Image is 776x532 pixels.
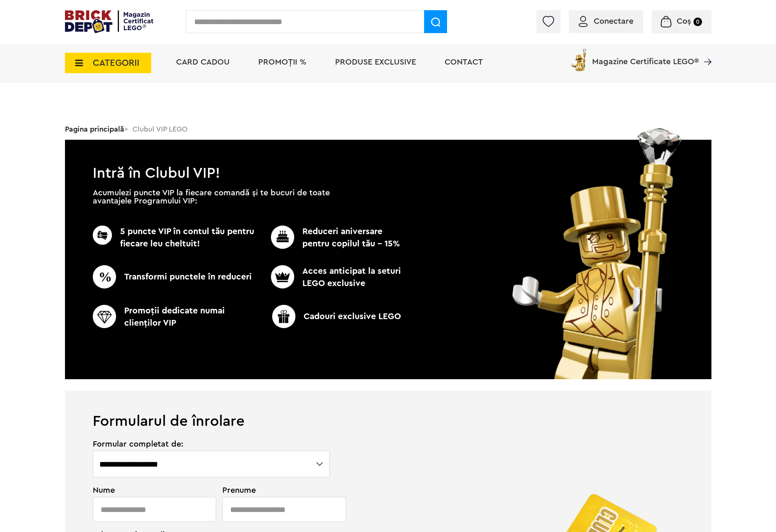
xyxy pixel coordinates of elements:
span: CATEGORII [93,58,139,67]
img: CC_BD_Green_chek_mark [271,226,294,249]
a: Card Cadou [176,58,230,66]
img: CC_BD_Green_chek_mark [93,265,116,288]
span: Conectare [594,17,633,25]
p: Reduceri aniversare pentru copilul tău - 15% [257,226,404,250]
p: Cadouri exclusive LEGO [254,305,419,328]
h1: Formularul de înrolare [65,391,711,429]
p: Acces anticipat la seturi LEGO exclusive [257,265,404,290]
span: Magazine Certificate LEGO® [592,47,699,66]
span: Nume [93,486,212,494]
a: Pagina principală [65,125,124,133]
a: Conectare [579,17,633,25]
img: CC_BD_Green_chek_mark [272,305,295,328]
span: Formular completat de: [93,440,331,448]
a: PROMOȚII % [258,58,306,66]
div: > Clubul VIP LEGO [65,118,711,140]
img: CC_BD_Green_chek_mark [271,265,294,288]
a: Produse exclusive [335,58,416,66]
span: Coș [677,17,691,25]
img: CC_BD_Green_chek_mark [93,305,116,328]
h1: Intră în Clubul VIP! [65,140,711,177]
small: 0 [693,18,702,26]
a: Magazine Certificate LEGO® [699,47,711,55]
p: Transformi punctele în reduceri [93,265,257,288]
img: CC_BD_Green_chek_mark [93,226,112,245]
p: 5 puncte VIP în contul tău pentru fiecare leu cheltuit! [93,226,257,250]
img: vip_page_image [501,128,694,379]
p: Promoţii dedicate numai clienţilor VIP [93,305,257,329]
a: Contact [445,58,483,66]
p: Acumulezi puncte VIP la fiecare comandă și te bucuri de toate avantajele Programului VIP: [93,189,330,205]
span: Prenume [222,486,331,494]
